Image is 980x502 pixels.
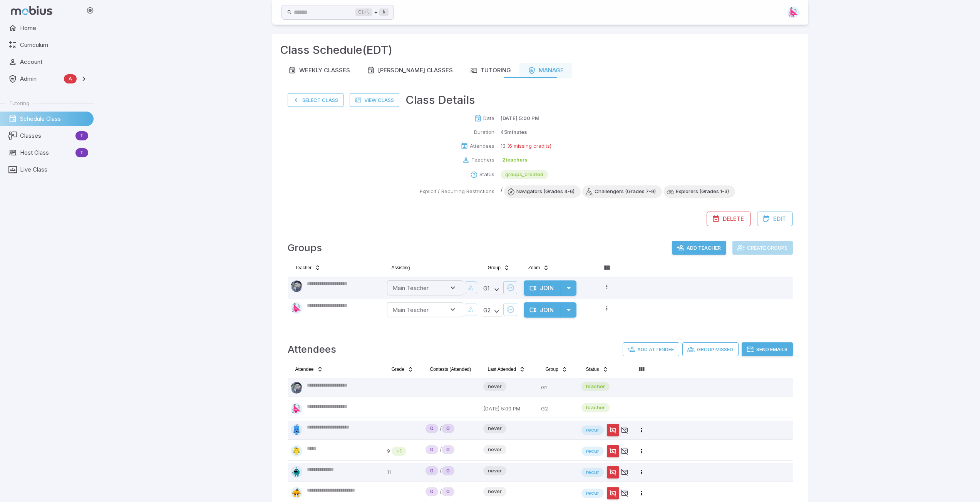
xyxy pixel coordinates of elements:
span: Schedule Class [20,115,88,123]
h4: Groups [288,240,322,255]
span: Group [488,265,501,271]
button: Edit [757,212,793,226]
span: never [483,383,506,390]
span: T [75,132,88,140]
button: Group [541,363,572,375]
span: Teacher [295,265,312,271]
kbd: Ctrl [355,8,373,16]
button: Add Teacher [672,241,726,255]
img: right-triangle.svg [291,403,302,415]
button: Delete [707,212,751,226]
p: Attendees [470,142,494,150]
button: Column visibility [635,363,648,375]
img: rectangle.svg [291,424,302,435]
div: + [355,8,389,17]
div: New Student [442,445,454,454]
button: Join [524,302,561,318]
button: Zoom [524,262,554,274]
p: G2 [541,403,575,415]
button: Column visibility [601,262,613,274]
button: Open [448,305,458,315]
span: never [483,467,506,475]
span: +1 [392,447,406,455]
p: Duration [474,128,494,136]
span: 0 [426,488,438,495]
div: Never Played [426,445,438,454]
button: Send Emails [742,342,793,356]
p: [DATE] 5:00 PM [483,403,535,415]
div: / [501,185,735,198]
span: Zoom [528,265,540,271]
button: Group Missed [682,342,739,356]
p: G1 [541,382,575,394]
p: Date [483,115,494,122]
h3: Class Details [405,92,475,108]
div: G 2 [483,305,502,317]
span: Assisting [392,265,410,271]
span: Live Class [20,165,88,174]
button: Select Class [288,93,343,107]
span: Group [546,366,558,372]
button: Attendee [291,363,328,375]
h4: Attendees [288,342,336,357]
span: Home [20,24,88,32]
button: Status [581,363,613,375]
button: Grade [387,363,418,375]
p: 11 [387,466,419,479]
span: Explorers (Grades 1-3) [670,188,735,195]
p: 9 [387,447,390,455]
span: recur [581,447,604,455]
p: Teachers [471,156,494,164]
span: recur [581,426,604,434]
p: Explicit / Recurring Restrictions [420,188,494,195]
span: Classes [20,132,72,140]
div: Math is above age level [392,447,406,456]
span: never [483,425,506,432]
button: Last Attended [483,363,530,375]
span: teacher [581,404,610,412]
img: right-triangle.svg [787,7,799,18]
button: Join [524,280,561,296]
button: Open [448,283,458,293]
div: New Student [442,487,454,496]
span: Last Attended [488,366,516,372]
img: andrew.jpg [291,382,302,394]
div: / [426,424,477,433]
button: Group [483,262,514,274]
span: 0 [442,467,454,475]
span: Challengers (Grades 7-9) [588,188,662,195]
button: Add Attendee [623,342,679,356]
div: Never Played [426,487,438,496]
div: [PERSON_NAME] Classes [367,66,453,75]
button: Assisting [387,262,415,274]
span: recur [581,489,604,497]
div: New Student [442,424,454,433]
span: Grade [392,366,404,372]
h3: Class Schedule (EDT) [280,42,392,58]
span: 0 [442,446,454,454]
div: G 1 [483,284,502,295]
span: Attendee [295,366,314,372]
p: 45 minutes [501,128,527,136]
img: octagon.svg [291,466,302,478]
img: square.svg [291,445,302,457]
span: T [75,149,88,157]
div: Weekly Classes [288,66,350,75]
p: (6 missing credits) [507,142,551,150]
kbd: k [379,8,388,16]
span: never [483,488,506,495]
span: Account [20,58,88,66]
span: Navigators (Grades 4-6) [510,188,581,195]
p: 13 [501,142,506,150]
p: Status [479,171,494,178]
p: 2 teachers [502,156,528,164]
span: 0 [442,425,454,432]
button: Teacher [291,262,326,274]
span: A [64,75,77,83]
span: 0 [426,467,438,475]
span: 0 [442,488,454,495]
img: semi-circle.svg [291,487,302,499]
div: / [426,466,477,475]
span: Admin [20,75,61,83]
a: View Class [350,93,399,107]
